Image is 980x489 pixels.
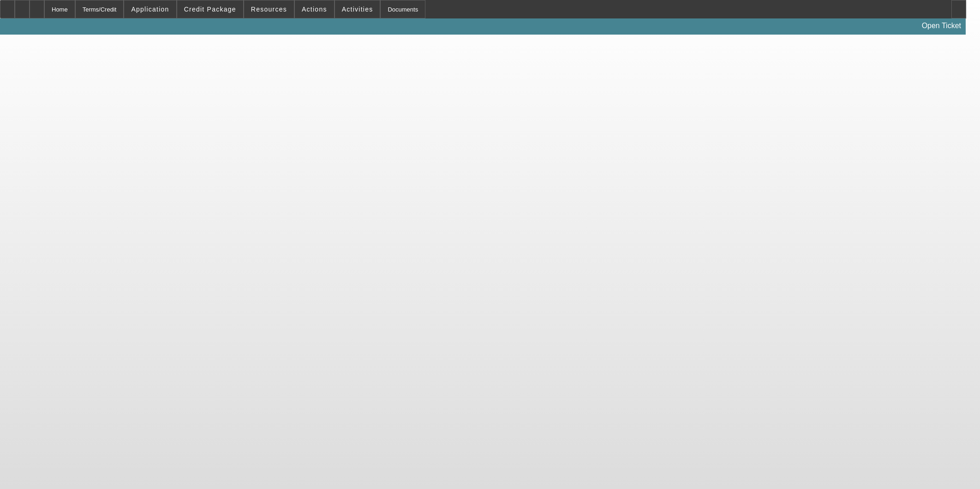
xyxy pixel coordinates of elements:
span: Activities [342,6,373,13]
span: Credit Package [184,6,236,13]
span: Actions [302,6,327,13]
span: Application [131,6,169,13]
button: Actions [295,0,334,18]
button: Application [124,0,176,18]
span: Resources [251,6,287,13]
a: Open Ticket [918,18,965,34]
button: Activities [335,0,380,18]
button: Resources [244,0,294,18]
button: Credit Package [177,0,243,18]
